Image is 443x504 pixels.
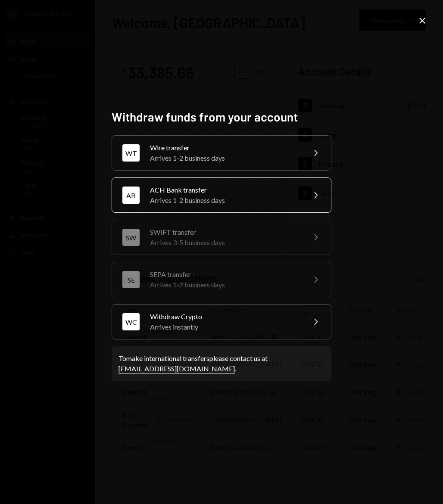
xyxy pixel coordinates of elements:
button: WTWire transferArrives 1-2 business days [112,135,331,171]
div: SEPA transfer [150,269,300,280]
div: Arrives 3-5 business days [150,237,300,248]
div: To make international transfers please contact us at . [119,353,324,374]
button: SWSWIFT transferArrives 3-5 business days [112,220,331,255]
div: Arrives 1-2 business days [150,153,300,163]
div: WC [122,313,140,330]
div: SW [122,229,140,246]
div: Arrives 1-2 business days [150,195,300,205]
div: SWIFT transfer [150,227,300,237]
button: ABACH Bank transferArrives 1-2 business days [112,177,331,213]
div: Arrives instantly [150,322,300,332]
h2: Withdraw funds from your account [112,109,331,125]
div: WT [122,144,140,162]
div: SE [122,271,140,288]
div: Arrives 1-2 business days [150,280,300,290]
div: AB [122,187,140,204]
div: Wire transfer [150,143,300,153]
button: WCWithdraw CryptoArrives instantly [112,304,331,339]
div: ACH Bank transfer [150,185,300,195]
div: Withdraw Crypto [150,311,300,322]
a: [EMAIL_ADDRESS][DOMAIN_NAME] [119,364,235,373]
button: SESEPA transferArrives 1-2 business days [112,262,331,297]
